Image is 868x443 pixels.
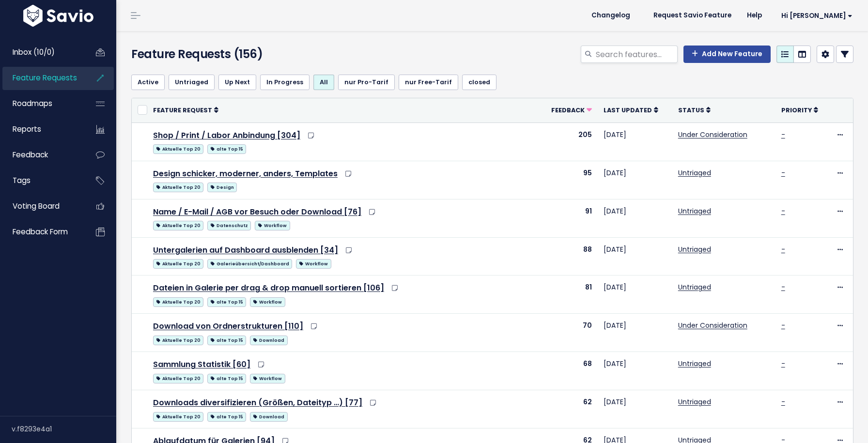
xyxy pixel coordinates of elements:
td: [DATE] [598,237,672,275]
span: Hi [PERSON_NAME] [781,12,852,19]
a: Feedback form [2,221,80,243]
a: Design [207,181,237,193]
td: 81 [539,275,598,314]
span: Roadmaps [13,98,52,108]
a: alte Top 15 [207,142,246,154]
a: Download [250,334,287,346]
a: Shop / Print / Labor Anbindung [304] [153,130,300,141]
a: alte Top 15 [207,410,246,422]
a: Aktuelle Top 20 [153,142,203,154]
input: Search features... [595,46,678,63]
span: Status [678,106,704,114]
span: Feedback form [13,227,68,237]
a: Feedback [551,105,592,115]
a: - [781,244,785,254]
a: Up Next [218,75,256,90]
a: alte Top 15 [207,372,246,384]
a: Aktuelle Top 20 [153,295,203,307]
a: - [781,359,785,368]
span: Download [250,336,287,345]
span: Aktuelle Top 20 [153,183,203,192]
span: Aktuelle Top 20 [153,259,203,269]
a: Download von Ordnerstrukturen [110] [153,321,303,332]
span: Aktuelle Top 20 [153,221,203,230]
span: Workflow [255,221,290,230]
a: Downloads diversifizieren (Größen, Dateityp …) [77] [153,397,362,408]
a: Aktuelle Top 20 [153,410,203,422]
a: All [313,75,334,90]
span: alte Top 15 [207,412,246,422]
span: Inbox (10/0) [13,47,55,57]
a: Sammlung Statistik [60] [153,359,250,370]
a: Workflow [255,219,290,231]
td: [DATE] [598,390,672,428]
a: Status [678,105,711,115]
td: 62 [539,390,598,428]
a: Untriaged [678,244,711,254]
a: Untriaged [678,168,711,178]
a: closed [462,75,496,90]
span: Priority [781,106,812,114]
a: Feature Request [153,105,218,115]
td: 88 [539,237,598,275]
a: Help [739,8,770,23]
a: Untriaged [678,206,711,216]
a: Add New Feature [683,46,771,63]
img: logo-white.9d6f32f41409.svg [21,5,96,27]
a: Aktuelle Top 20 [153,257,203,269]
a: Under Consideration [678,130,747,139]
span: Tags [13,175,31,185]
span: Design [207,183,237,192]
span: Datenschutz [207,221,251,230]
a: Last Updated [604,105,658,115]
a: Untriaged [678,397,711,407]
a: - [781,282,785,292]
td: [DATE] [598,122,672,161]
a: Tags [2,169,80,192]
a: Feedback [2,144,80,166]
a: Inbox (10/0) [2,41,80,63]
div: v.f8293e4a1 [12,416,116,442]
td: 205 [539,122,598,161]
span: Aktuelle Top 20 [153,336,203,345]
span: alte Top 15 [207,374,246,383]
a: - [781,321,785,330]
a: Dateien in Galerie per drag & drop manuell sortieren [106] [153,282,384,293]
ul: Filter feature requests [131,75,853,90]
span: Workflow [296,259,331,269]
a: Hi [PERSON_NAME] [770,8,860,23]
span: Aktuelle Top 20 [153,374,203,383]
a: Aktuelle Top 20 [153,219,203,231]
a: - [781,168,785,178]
td: 68 [539,352,598,390]
span: Aktuelle Top 20 [153,144,203,154]
a: Untriaged [169,75,215,90]
span: alte Top 15 [207,144,246,154]
a: Workflow [296,257,331,269]
a: Reports [2,118,80,140]
a: Download [250,410,287,422]
td: 91 [539,199,598,237]
td: 70 [539,314,598,352]
h4: Feature Requests (156) [131,46,362,63]
span: Feature Requests [13,73,77,83]
span: Changelog [591,12,630,19]
a: - [781,397,785,407]
span: Feedback [551,106,585,114]
span: Download [250,412,287,422]
span: Voting Board [13,201,60,211]
td: [DATE] [598,199,672,237]
a: Priority [781,105,818,115]
span: Galerieübersicht/Dashboard [207,259,292,269]
a: Aktuelle Top 20 [153,181,203,193]
td: [DATE] [598,275,672,314]
a: alte Top 15 [207,295,246,307]
a: - [781,130,785,139]
a: nur Pro-Tarif [338,75,395,90]
span: Aktuelle Top 20 [153,412,203,422]
a: Roadmaps [2,92,80,115]
a: Untergalerien auf Dashboard ausblenden [34] [153,244,338,256]
td: [DATE] [598,161,672,199]
span: Reports [13,124,41,134]
span: alte Top 15 [207,297,246,307]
